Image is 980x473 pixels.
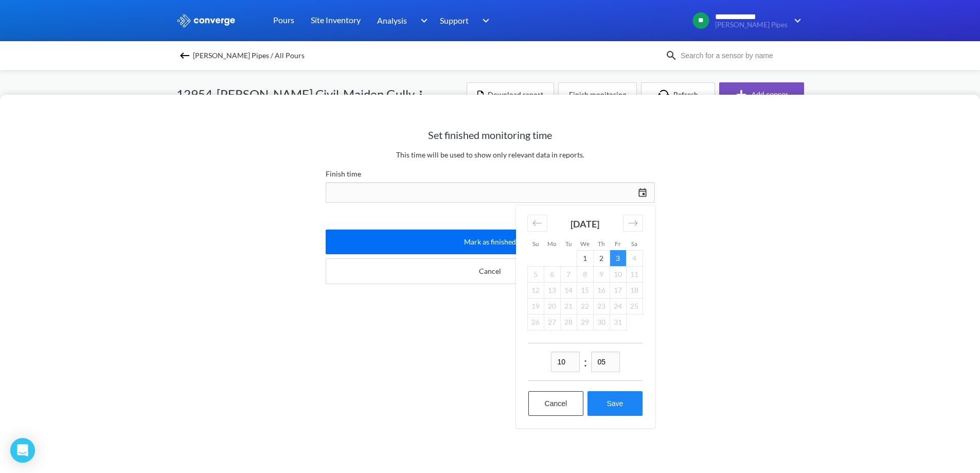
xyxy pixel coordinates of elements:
[544,298,560,314] td: Not available. Monday, October 20, 2025
[544,282,560,298] td: Not available. Monday, October 13, 2025
[560,298,577,314] td: Not available. Tuesday, October 21, 2025
[665,49,678,62] img: icon-search.svg
[326,129,655,141] h2: Set finished monitoring time
[593,298,610,314] td: Not available. Thursday, October 23, 2025
[593,266,610,282] td: Not available. Thursday, October 9, 2025
[615,240,621,247] small: Fr
[560,314,577,330] td: Not available. Tuesday, October 28, 2025
[610,282,626,298] td: Not available. Friday, October 17, 2025
[476,14,492,27] img: downArrow.svg
[326,258,655,284] button: Cancel
[544,314,560,330] td: Not available. Monday, October 27, 2025
[577,250,593,266] td: Wednesday, October 1, 2025
[532,240,539,247] small: Su
[516,205,655,428] div: Calendar
[593,282,610,298] td: Not available. Thursday, October 16, 2025
[326,168,655,180] label: Finish time
[440,14,469,27] span: Support
[547,240,556,247] small: Mo
[527,266,544,282] td: Not available. Sunday, October 5, 2025
[565,240,572,247] small: Tu
[631,240,637,247] small: Sa
[326,230,655,254] button: Mark as finished
[577,298,593,314] td: Not available. Wednesday, October 22, 2025
[598,240,604,247] small: Th
[626,282,643,298] td: Not available. Saturday, October 18, 2025
[577,314,593,330] td: Not available. Wednesday, October 29, 2025
[544,266,560,282] td: Not available. Monday, October 6, 2025
[626,298,643,314] td: Not available. Saturday, October 25, 2025
[326,149,655,161] p: This time will be used to show only relevant data in reports.
[528,391,584,416] button: Cancel
[179,49,191,62] img: backspace.svg
[623,215,643,232] div: Move forward to switch to the next month.
[527,282,544,298] td: Not available. Sunday, October 12, 2025
[610,298,626,314] td: Not available. Friday, October 24, 2025
[587,391,642,416] button: Save
[527,298,544,314] td: Not available. Sunday, October 19, 2025
[377,14,407,27] span: Analysis
[788,14,804,27] img: downArrow.svg
[414,14,430,27] img: downArrow.svg
[560,266,577,282] td: Not available. Tuesday, October 7, 2025
[551,352,580,372] input: hh
[560,282,577,298] td: Not available. Tuesday, October 14, 2025
[10,438,35,463] div: Open Intercom Messenger
[193,48,305,63] span: [PERSON_NAME] Pipes / All Pours
[577,282,593,298] td: Not available. Wednesday, October 15, 2025
[527,314,544,330] td: Not available. Sunday, October 26, 2025
[678,50,802,61] input: Search for a sensor by name
[593,314,610,330] td: Not available. Thursday, October 30, 2025
[527,215,547,232] div: Move backward to switch to the previous month.
[176,14,236,27] img: logo_ewhite.svg
[626,266,643,282] td: Not available. Saturday, October 11, 2025
[626,250,643,266] td: Not available. Saturday, October 4, 2025
[715,21,788,29] span: [PERSON_NAME] Pipes
[593,250,610,266] td: Thursday, October 2, 2025
[577,266,593,282] td: Not available. Wednesday, October 8, 2025
[610,266,626,282] td: Not available. Friday, October 10, 2025
[584,352,587,372] span: :
[571,218,599,230] strong: [DATE]
[610,250,626,266] td: Selected. Friday, October 3, 2025
[610,314,626,330] td: Not available. Friday, October 31, 2025
[591,352,620,372] input: mm
[580,240,590,247] small: We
